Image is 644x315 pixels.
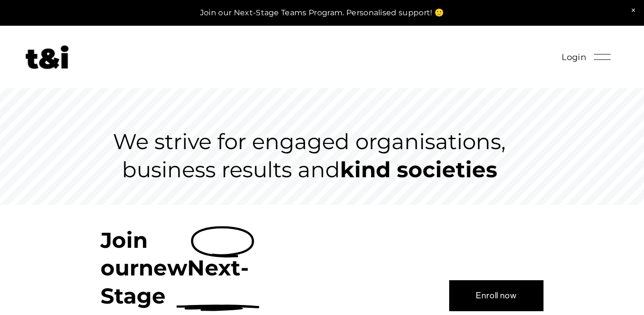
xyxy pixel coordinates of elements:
a: Enroll now [449,280,543,311]
img: Future of Work Experts [26,45,69,69]
a: Login [562,50,586,65]
strong: kind societies [340,156,497,183]
h3: We strive for engaged organisations, business results and [101,128,519,183]
strong: new [139,254,187,281]
strong: Join our [101,227,154,281]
